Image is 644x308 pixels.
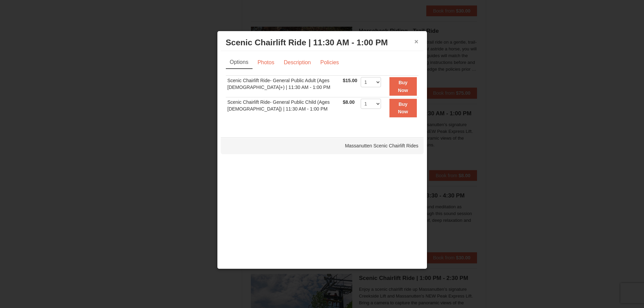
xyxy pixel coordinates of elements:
[226,76,341,97] td: Scenic Chairlift Ride- General Public Adult (Ages [DEMOGRAPHIC_DATA]+) | 11:30 AM - 1:00 PM
[389,99,417,117] button: Buy Now
[226,38,419,48] h3: Scenic Chairlift Ride | 11:30 AM - 1:00 PM
[389,77,417,96] button: Buy Now
[398,80,408,93] strong: Buy Now
[398,101,408,114] strong: Buy Now
[316,56,343,69] a: Policies
[221,137,424,154] div: Massanutten Scenic Chairlift Rides
[343,78,357,83] span: $15.00
[253,56,279,69] a: Photos
[343,99,355,105] span: $8.00
[226,56,253,69] a: Options
[414,38,419,45] button: ×
[279,56,315,69] a: Description
[226,97,341,118] td: Scenic Chairlift Ride- General Public Child (Ages [DEMOGRAPHIC_DATA]) | 11:30 AM - 1:00 PM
